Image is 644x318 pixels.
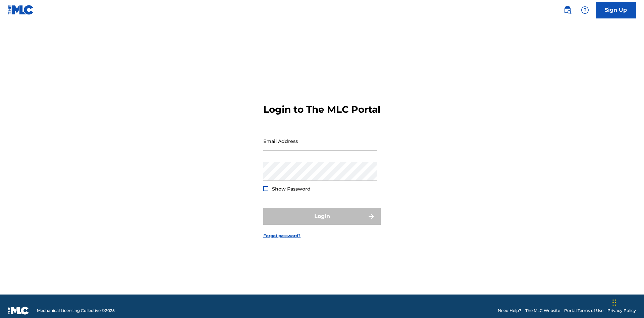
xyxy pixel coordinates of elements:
[596,2,636,18] a: Sign Up
[8,5,34,15] img: MLC Logo
[561,3,574,17] a: Public Search
[578,3,592,17] div: Help
[610,286,644,318] iframe: Chat Widget
[8,307,29,315] img: logo
[525,308,560,314] a: The MLC Website
[607,308,636,314] a: Privacy Policy
[564,308,603,314] a: Portal Terms of Use
[263,233,301,239] a: Forgot password?
[563,6,572,14] img: search
[37,308,115,314] span: Mechanical Licensing Collective © 2025
[498,308,521,314] a: Need Help?
[612,293,616,313] div: Drag
[272,186,311,192] span: Show Password
[263,104,380,115] h3: Login to The MLC Portal
[581,6,589,14] img: help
